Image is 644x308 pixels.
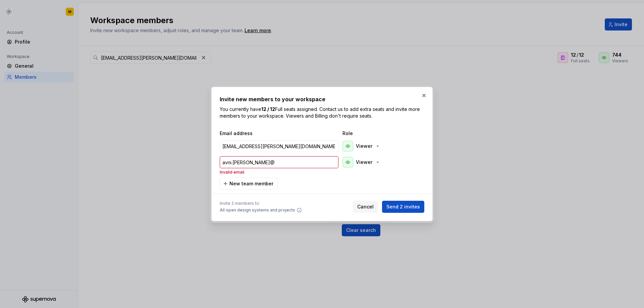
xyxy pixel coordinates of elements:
[220,170,338,175] p: Invalid email.
[382,201,424,213] button: Send 2 invites
[353,201,378,213] button: Cancel
[356,143,372,149] p: Viewer
[220,207,295,213] span: All open design systems and projects
[220,95,424,103] h2: Invite new members to your workspace
[356,159,372,166] p: Viewer
[220,130,340,137] span: Email address
[261,106,275,112] b: 12 / 12
[220,106,424,119] p: You currently have Full seats assigned. Contact us to add extra seats and invite more members to ...
[386,203,420,210] span: Send 2 invites
[341,139,383,153] button: Viewer
[357,203,374,210] span: Cancel
[229,180,273,187] span: New team member
[220,178,278,190] button: New team member
[220,201,302,206] span: Invite 2 members to:
[341,156,383,169] button: Viewer
[342,130,410,137] span: Role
